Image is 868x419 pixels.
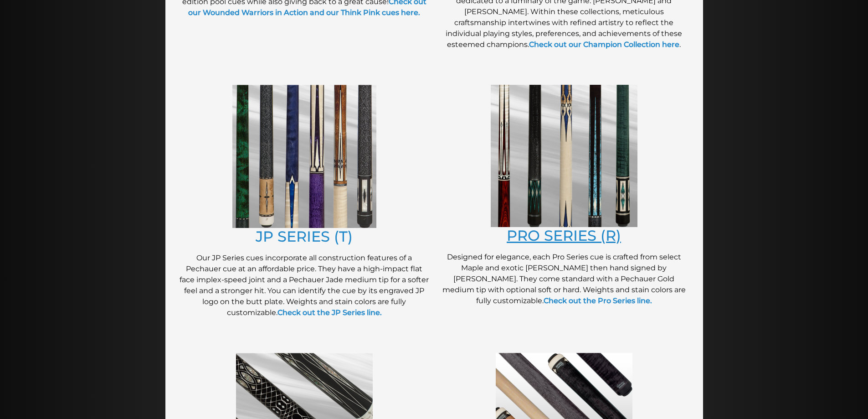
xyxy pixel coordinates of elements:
[507,227,621,244] a: PRO SERIES (R)
[256,228,353,245] a: JP SERIES (T)
[277,308,382,317] a: Check out the JP Series line.
[179,253,430,318] p: Our JP Series cues incorporate all construction features of a Pechauer cue at an affordable price...
[439,252,689,306] p: Designed for elegance, each Pro Series cue is crafted from select Maple and exotic [PERSON_NAME] ...
[544,296,652,305] a: Check out the Pro Series line.
[529,40,679,49] a: Check out our Champion Collection here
